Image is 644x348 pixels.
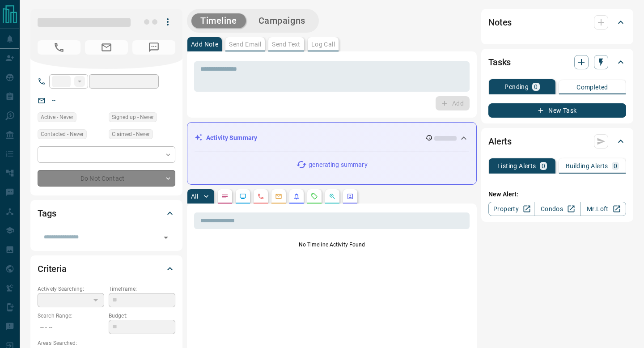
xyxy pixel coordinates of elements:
[534,84,538,90] p: 0
[488,51,626,73] div: Tasks
[488,131,626,152] div: Alerts
[191,193,198,199] p: All
[109,312,175,320] p: Budget:
[488,134,512,149] h2: Alerts
[239,193,246,200] svg: Lead Browsing Activity
[293,193,300,200] svg: Listing Alerts
[488,12,626,33] div: Notes
[542,163,545,169] p: 0
[488,202,534,216] a: Property
[52,97,55,104] a: --
[38,262,67,276] h2: Criteria
[576,84,608,90] p: Completed
[38,339,175,347] p: Areas Searched:
[488,103,626,118] button: New Task
[38,170,175,187] div: Do Not Contact
[329,193,336,200] svg: Opportunities
[38,206,56,221] h2: Tags
[614,163,617,169] p: 0
[566,163,608,169] p: Building Alerts
[488,55,511,69] h2: Tasks
[38,285,104,293] p: Actively Searching:
[41,113,73,122] span: Active - Never
[488,15,512,30] h2: Notes
[250,13,314,28] button: Campaigns
[109,285,175,293] p: Timeframe:
[191,13,246,28] button: Timeline
[132,40,175,55] span: No Number
[38,258,175,280] div: Criteria
[497,163,536,169] p: Listing Alerts
[488,190,626,199] p: New Alert:
[206,133,257,143] p: Activity Summary
[311,193,318,200] svg: Requests
[38,320,104,335] p: -- - --
[257,193,264,200] svg: Calls
[275,193,282,200] svg: Emails
[38,203,175,224] div: Tags
[112,113,154,122] span: Signed up - Never
[504,84,529,90] p: Pending
[347,193,354,200] svg: Agent Actions
[221,193,229,200] svg: Notes
[194,241,470,249] p: No Timeline Activity Found
[309,160,367,170] p: generating summary
[580,202,626,216] a: Mr.Loft
[160,231,172,244] button: Open
[191,41,218,47] p: Add Note
[85,40,128,55] span: No Email
[534,202,580,216] a: Condos
[195,130,469,146] div: Activity Summary
[41,130,84,139] span: Contacted - Never
[38,312,104,320] p: Search Range:
[112,130,150,139] span: Claimed - Never
[38,40,80,55] span: No Number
